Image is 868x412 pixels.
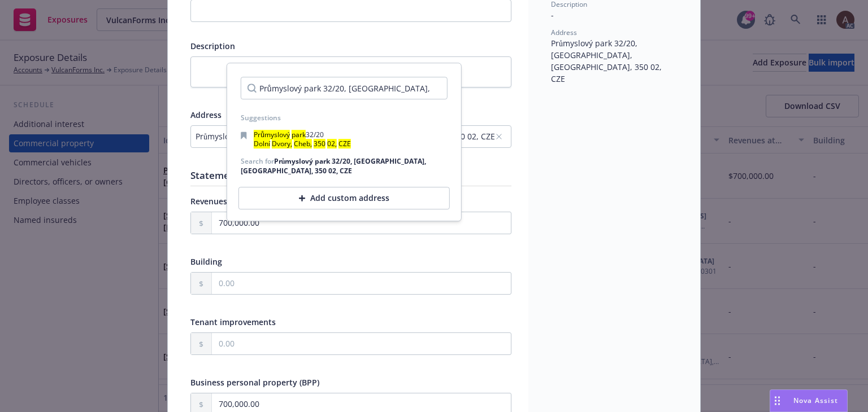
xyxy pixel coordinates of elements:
span: 32/20 [306,130,324,139]
mark: CZE [338,139,351,148]
button: Add custom address [238,187,450,210]
span: Revenues at location [190,196,271,207]
span: Business personal property (BPP) [190,377,319,388]
h1: Statement of values [190,169,511,181]
div: Search for [241,156,448,176]
span: Address [551,28,577,37]
span: Description [190,41,235,51]
input: Search [241,77,448,99]
button: Průmyslovýpark32/20DolníDvory,Cheb,35002,CZE [232,127,457,152]
div: Průmyslový park 32/20, [GEOGRAPHIC_DATA], [GEOGRAPHIC_DATA], 350 02, CZE [241,156,427,176]
input: 0.00 [212,212,511,234]
div: Průmyslový park 32/20, [GEOGRAPHIC_DATA], [GEOGRAPHIC_DATA], 350 02, CZE [196,130,495,142]
span: - [551,10,554,20]
span: Tenant improvements [190,317,276,327]
mark: Průmyslový [254,130,290,139]
mark: Dolní [254,139,270,148]
div: Suggestions [241,113,448,122]
input: 0.00 [212,333,511,354]
mark: Cheb, [294,139,312,148]
input: 0.00 [212,273,511,294]
span: Nova Assist [793,396,838,405]
button: Průmyslový park 32/20, [GEOGRAPHIC_DATA], [GEOGRAPHIC_DATA], 350 02, CZE [190,125,511,148]
mark: 02, [327,139,337,148]
span: Průmyslový park 32/20, [GEOGRAPHIC_DATA], [GEOGRAPHIC_DATA], 350 02, CZE [551,38,664,84]
div: Drag to move [770,390,784,411]
mark: Dvory, [272,139,292,148]
span: Address [190,109,222,120]
span: Building [190,256,222,267]
button: Nova Assist [770,389,848,412]
mark: park [292,130,306,139]
mark: 350 [314,139,325,148]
